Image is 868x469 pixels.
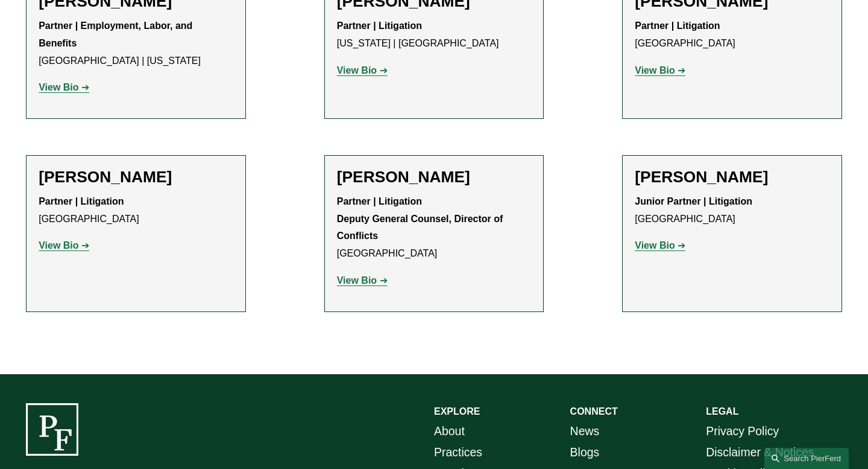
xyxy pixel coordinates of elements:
h2: [PERSON_NAME] [337,168,532,187]
p: [GEOGRAPHIC_DATA] [635,193,829,228]
strong: View Bio [39,82,78,92]
h2: [PERSON_NAME] [39,168,233,187]
strong: View Bio [39,240,78,250]
h2: [PERSON_NAME] [635,168,829,187]
p: [GEOGRAPHIC_DATA] | [US_STATE] [39,18,233,69]
strong: View Bio [635,240,675,250]
strong: Partner | Litigation Deputy General Counsel, Director of Conflicts [337,196,506,241]
a: Disclaimer & Notices [706,442,814,463]
strong: Partner | Litigation [635,21,720,31]
a: View Bio [39,82,89,92]
strong: CONNECT [570,406,618,416]
a: View Bio [39,240,89,250]
a: News [570,421,600,442]
p: [GEOGRAPHIC_DATA] [39,193,233,228]
strong: View Bio [337,275,377,286]
strong: EXPLORE [434,406,480,416]
a: Privacy Policy [706,421,779,442]
p: [US_STATE] | [GEOGRAPHIC_DATA] [337,18,532,53]
p: [GEOGRAPHIC_DATA] [337,193,532,263]
a: Blogs [570,442,600,463]
strong: View Bio [337,65,377,75]
a: Practices [434,442,482,463]
a: About [434,421,465,442]
strong: Partner | Litigation [337,21,422,31]
a: Search this site [764,448,849,469]
p: [GEOGRAPHIC_DATA] [635,18,829,53]
strong: View Bio [635,65,675,75]
strong: Junior Partner | Litigation [635,196,752,206]
a: View Bio [337,275,388,286]
strong: Partner | Employment, Labor, and Benefits [39,21,195,48]
a: View Bio [635,240,685,250]
strong: LEGAL [706,406,738,416]
a: View Bio [635,65,685,75]
strong: Partner | Litigation [39,196,124,206]
a: View Bio [337,65,388,75]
